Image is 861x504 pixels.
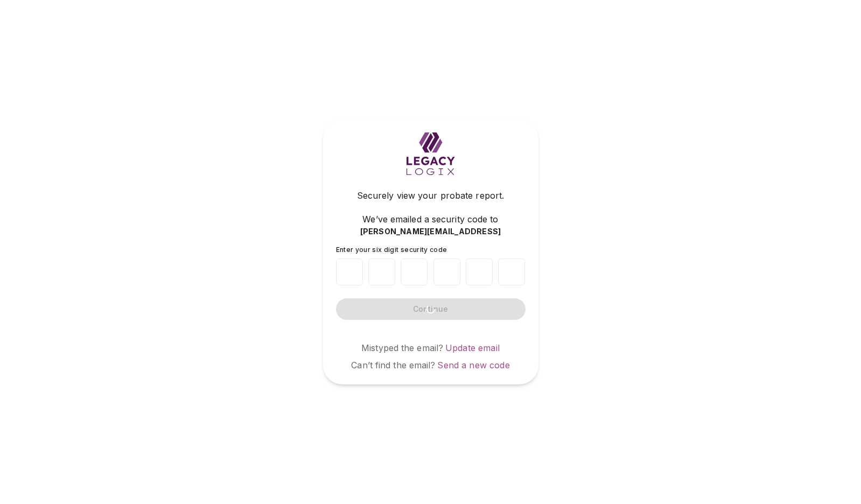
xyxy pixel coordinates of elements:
span: Securely view your probate report. [357,189,504,202]
span: We’ve emailed a security code to [362,213,498,226]
span: [PERSON_NAME][EMAIL_ADDRESS] [360,226,501,237]
span: Can’t find the email? [351,360,435,370]
a: Send a new code [437,360,509,370]
a: Update email [445,342,500,353]
span: Enter your six digit security code [336,246,447,254]
span: Mistyped the email? [361,342,443,353]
